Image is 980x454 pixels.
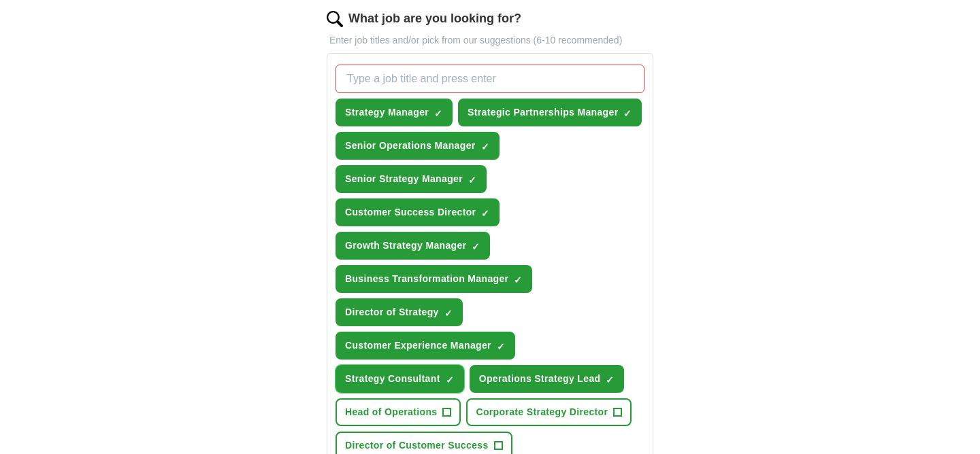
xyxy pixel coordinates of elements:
[481,141,489,152] span: ✓
[345,272,508,286] span: Business Transformation Manager
[336,65,644,93] input: Type a job title and press enter
[336,298,463,326] button: Director of Strategy✓
[466,398,632,426] button: Corporate Strategy Director
[514,275,522,285] span: ✓
[446,374,454,385] span: ✓
[336,265,532,293] button: Business Transformation Manager✓
[479,372,601,386] span: Operations Strategy Lead
[481,208,489,219] span: ✓
[336,165,487,193] button: Senior Strategy Manager✓
[327,11,343,27] img: search.png
[345,239,466,253] span: Growth Strategy Manager
[345,305,439,319] span: Director of Strategy
[476,405,608,419] span: Corporate Strategy Director
[497,341,505,352] span: ✓
[336,398,461,426] button: Head of Operations
[345,139,476,153] span: Senior Operations Manager
[336,198,500,226] button: Customer Success Director✓
[470,365,625,393] button: Operations Strategy Lead✓
[623,108,632,119] span: ✓
[458,99,642,126] button: Strategic Partnerships Manager✓
[468,175,476,186] span: ✓
[336,332,515,360] button: Customer Experience Manager✓
[345,405,437,419] span: Head of Operations
[345,105,429,120] span: Strategy Manager
[434,108,442,119] span: ✓
[327,33,653,48] p: Enter job titles and/or pick from our suggestions (6-10 recommended)
[348,10,521,28] label: What job are you looking for?
[345,338,491,353] span: Customer Experience Manager
[345,372,440,386] span: Strategy Consultant
[336,232,490,260] button: Growth Strategy Manager✓
[472,241,480,252] span: ✓
[444,308,453,319] span: ✓
[345,205,476,220] span: Customer Success Director
[468,105,618,120] span: Strategic Partnerships Manager
[606,374,614,385] span: ✓
[345,438,489,453] span: Director of Customer Success
[345,172,463,186] span: Senior Strategy Manager
[336,365,464,393] button: Strategy Consultant✓
[336,132,500,160] button: Senior Operations Manager✓
[336,99,453,126] button: Strategy Manager✓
